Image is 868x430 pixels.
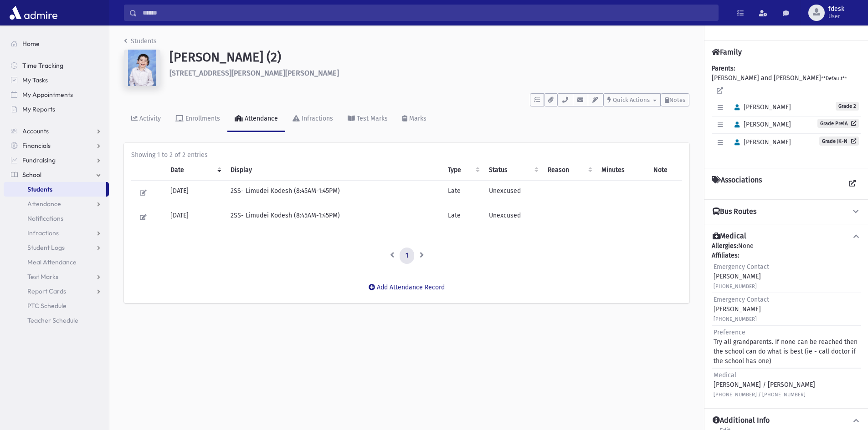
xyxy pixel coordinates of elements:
[836,102,859,111] span: Grade 2
[4,211,109,226] a: Notifications
[613,96,650,103] span: Quick Actions
[225,181,443,205] td: 2SS- Limudei Kodesh (8:45AM-1:45PM)
[730,138,791,146] span: [PERSON_NAME]
[137,211,150,224] button: Edit
[355,115,388,122] div: Test Marks
[4,124,109,138] a: Accounts
[442,181,483,205] td: Late
[27,200,61,208] span: Attendance
[22,105,55,113] span: My Reports
[4,167,109,182] a: School
[712,65,735,72] b: Parents:
[124,36,157,50] nav: breadcrumb
[712,64,861,161] div: [PERSON_NAME] and [PERSON_NAME]
[340,106,395,132] a: Test Marks
[227,106,285,132] a: Attendance
[4,87,109,102] a: My Appointments
[4,269,109,284] a: Test Marks
[714,328,859,366] div: Try all grandparents. If none can be reached then the school can do what is best (ie - call docto...
[844,176,861,192] a: View all Associations
[714,296,769,304] span: Emergency Contact
[22,76,48,84] span: My Tasks
[712,207,861,217] button: Bus Routes
[714,316,757,322] small: [PHONE_NUMBER]
[828,5,844,13] span: fdesk
[712,416,861,425] button: Additional Info
[714,392,806,398] small: [PHONE_NUMBER] / [PHONE_NUMBER]
[4,58,109,73] a: Time Tracking
[7,4,60,22] img: AdmirePro
[4,240,109,255] a: Student Logs
[828,13,844,20] span: User
[4,138,109,153] a: Financials
[395,106,434,132] a: Marks
[4,226,109,240] a: Infractions
[138,115,161,122] div: Activity
[243,115,278,122] div: Attendance
[4,153,109,167] a: Fundraising
[596,160,648,181] th: Minutes
[184,115,220,122] div: Enrollments
[165,160,225,181] th: Date: activate to sort column ascending
[4,298,109,313] a: PTC Schedule
[4,197,109,211] a: Attendance
[22,91,73,99] span: My Appointments
[442,205,483,230] td: Late
[300,115,333,122] div: Infractions
[22,40,40,48] span: Home
[712,252,739,259] b: Affiliates:
[4,284,109,298] a: Report Cards
[542,160,596,181] th: Reason: activate to sort column ascending
[714,371,736,379] span: Medical
[168,106,227,132] a: Enrollments
[712,176,762,192] h4: Associations
[27,185,52,193] span: Students
[4,73,109,87] a: My Tasks
[483,160,542,181] th: Status: activate to sort column ascending
[131,150,682,160] div: Showing 1 to 2 of 2 entries
[22,127,49,135] span: Accounts
[712,232,861,241] button: Medical
[669,96,685,103] span: Notes
[4,102,109,116] a: My Reports
[285,106,340,132] a: Infractions
[4,36,109,51] a: Home
[22,156,56,164] span: Fundraising
[27,302,67,310] span: PTC Schedule
[137,186,150,199] button: Edit
[714,262,769,291] div: [PERSON_NAME]
[27,316,78,324] span: Teacher Schedule
[27,287,66,295] span: Report Cards
[407,115,426,122] div: Marks
[27,214,63,223] span: Notifications
[225,160,443,181] th: Display
[712,241,861,401] div: None
[363,279,451,296] button: Add Attendance Record
[442,160,483,181] th: Type: activate to sort column ascending
[137,5,718,21] input: Search
[124,37,157,45] a: Students
[4,182,106,197] a: Students
[27,258,77,266] span: Meal Attendance
[22,61,63,70] span: Time Tracking
[27,243,65,252] span: Student Logs
[22,142,51,150] span: Financials
[714,329,745,336] span: Preference
[400,248,414,264] a: 1
[27,273,58,281] span: Test Marks
[27,229,59,237] span: Infractions
[714,263,769,271] span: Emergency Contact
[817,119,859,128] a: Grade Pre1A
[4,255,109,269] a: Meal Attendance
[483,205,542,230] td: Unexcused
[712,242,738,250] b: Allergies:
[165,181,225,205] td: [DATE]
[730,121,791,128] span: [PERSON_NAME]
[713,207,756,217] h4: Bus Routes
[661,93,689,106] button: Notes
[603,93,661,106] button: Quick Actions
[714,283,757,289] small: [PHONE_NUMBER]
[483,181,542,205] td: Unexcused
[124,106,168,132] a: Activity
[712,48,742,56] h4: Family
